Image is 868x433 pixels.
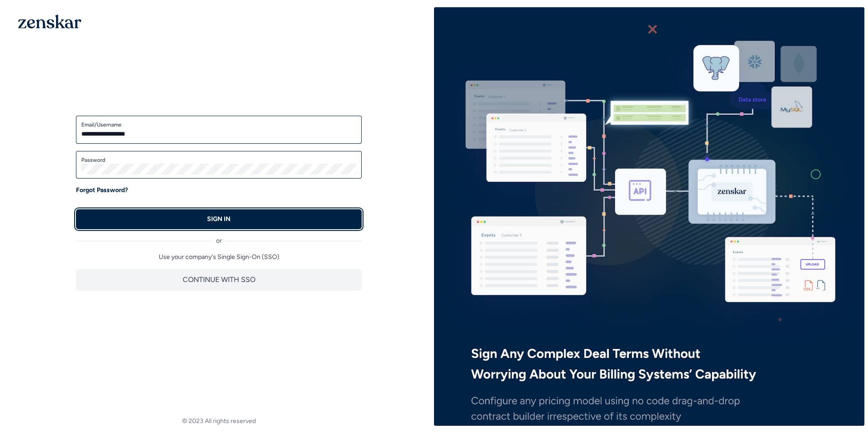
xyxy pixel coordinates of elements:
[18,14,81,28] img: 1OGAJ2xQqyY4LXKgY66KYq0eOWRCkrZdAb3gUhuVAqdWPZE9SRJmCz+oDMSn4zDLXe31Ii730ItAGKgCKgCCgCikA4Av8PJUP...
[76,209,362,229] button: SIGN IN
[4,417,434,426] footer: © 2023 All rights reserved
[76,229,362,245] div: or
[207,215,231,224] p: SIGN IN
[76,253,362,262] p: Use your company's Single Sign-On (SSO)
[76,186,128,195] a: Forgot Password?
[81,156,356,164] label: Password
[76,269,362,291] button: CONTINUE WITH SSO
[81,121,356,128] label: Email/Username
